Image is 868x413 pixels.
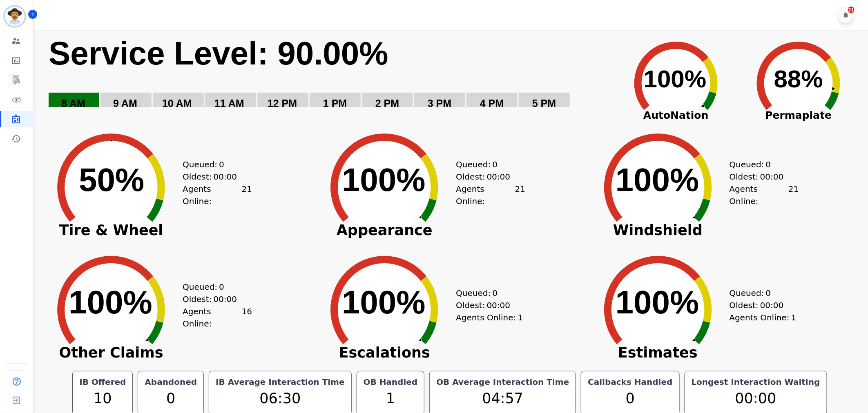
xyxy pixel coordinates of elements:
[760,299,784,311] span: 00:00
[242,183,252,207] span: 21
[616,284,699,320] text: 100%
[435,376,571,388] div: OB Average Interaction Time
[456,311,525,324] div: Agents Online:
[493,287,498,299] span: 0
[487,171,511,183] span: 00:00
[730,299,791,311] div: Oldest:
[730,171,791,183] div: Oldest:
[183,171,244,183] div: Oldest:
[323,98,347,109] text: 1 PM
[690,376,822,388] div: Longest Interaction Waiting
[760,171,784,183] span: 00:00
[690,388,822,409] div: 00:00
[213,171,237,183] span: 00:00
[213,293,237,305] span: 00:00
[730,311,799,324] div: Agents Online:
[214,388,346,409] div: 06:30
[61,98,85,109] text: 8 AM
[183,305,252,330] div: Agents Online:
[183,281,244,293] div: Queued:
[268,98,297,109] text: 12 PM
[456,287,517,299] div: Queued:
[362,388,419,409] div: 1
[456,171,517,183] div: Oldest:
[791,311,797,324] span: 1
[435,388,571,409] div: 04:57
[456,158,517,171] div: Queued:
[143,388,199,409] div: 0
[493,158,498,171] span: 0
[342,284,426,320] text: 100%
[616,162,699,198] text: 100%
[113,98,137,109] text: 9 AM
[487,299,511,311] span: 00:00
[788,183,799,207] span: 21
[362,376,419,388] div: OB Handled
[79,162,144,198] text: 50%
[644,65,706,93] text: 100%
[49,35,388,71] text: Service Level: 90.00%
[587,349,730,357] span: Estimates
[219,281,224,293] span: 0
[162,98,192,109] text: 10 AM
[848,7,855,13] div: 21
[78,388,127,409] div: 10
[730,158,791,171] div: Queued:
[313,349,456,357] span: Escalations
[774,65,823,93] text: 88%
[730,183,799,207] div: Agents Online:
[532,98,556,109] text: 5 PM
[518,311,523,324] span: 1
[5,7,25,26] img: Bordered avatar
[586,388,674,409] div: 0
[766,287,771,299] span: 0
[78,376,127,388] div: IB Offered
[428,98,451,109] text: 3 PM
[586,376,674,388] div: Callbacks Handled
[40,226,183,234] span: Tire & Wheel
[480,98,504,109] text: 4 PM
[40,349,183,357] span: Other Claims
[183,293,244,305] div: Oldest:
[515,183,525,207] span: 21
[587,226,730,234] span: Windshield
[219,158,224,171] span: 0
[766,158,771,171] span: 0
[737,108,860,123] span: Permaplate
[143,376,199,388] div: Abandoned
[69,284,152,320] text: 100%
[375,98,399,109] text: 2 PM
[615,108,737,123] span: AutoNation
[242,305,252,330] span: 16
[456,299,517,311] div: Oldest:
[214,98,244,109] text: 11 AM
[183,158,244,171] div: Queued:
[342,162,426,198] text: 100%
[313,226,456,234] span: Appearance
[456,183,525,207] div: Agents Online:
[214,376,346,388] div: IB Average Interaction Time
[730,287,791,299] div: Queued:
[183,183,252,207] div: Agents Online:
[48,33,613,121] svg: Service Level: 0%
